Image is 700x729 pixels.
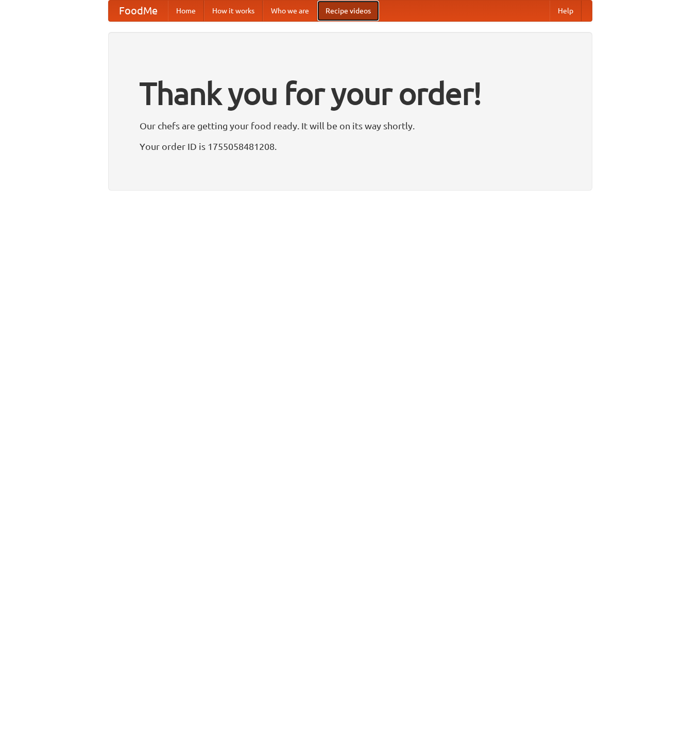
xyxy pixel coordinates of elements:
[204,1,263,21] a: How it works
[550,1,582,21] a: Help
[317,1,379,21] a: Recipe videos
[140,69,561,118] h1: Thank you for your order!
[109,1,168,21] a: FoodMe
[140,118,561,133] p: Our chefs are getting your food ready. It will be on its way shortly.
[140,139,561,154] p: Your order ID is 1755058481208.
[263,1,317,21] a: Who we are
[168,1,204,21] a: Home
